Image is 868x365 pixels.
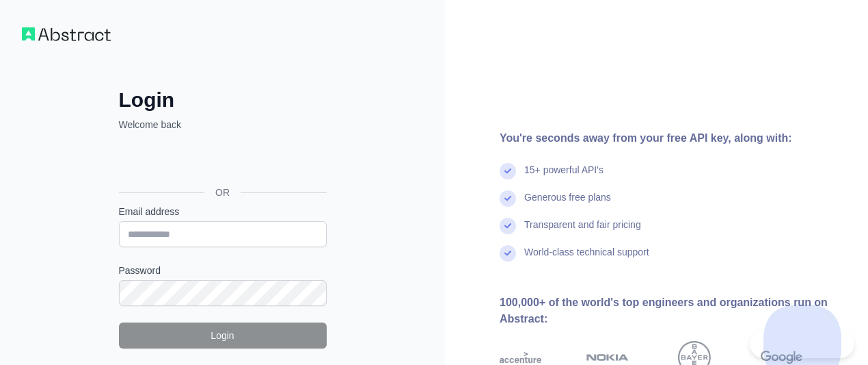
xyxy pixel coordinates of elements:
img: check mark [500,190,516,207]
div: Sign in with Google. Opens in new tab [119,147,324,177]
img: Workflow [22,27,111,41]
img: check mark [500,163,516,179]
iframe: Sign in with Google Button [112,147,331,177]
div: Transparent and fair pricing [524,218,641,245]
div: World-class technical support [524,245,649,273]
div: You're seconds away from your free API key, along with: [500,130,846,147]
div: 100,000+ of the world's top engineers and organizations run on Abstract: [500,294,846,327]
iframe: Toggle Customer Support [750,329,854,358]
p: Welcome back [119,118,327,131]
button: Login [119,323,327,349]
span: OR [204,186,241,199]
img: check mark [500,218,516,234]
div: Generous free plans [524,190,611,218]
h2: Login [119,88,327,112]
img: check mark [500,245,516,262]
label: Email address [119,205,327,218]
label: Password [119,264,327,277]
div: 15+ powerful API's [524,163,603,190]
